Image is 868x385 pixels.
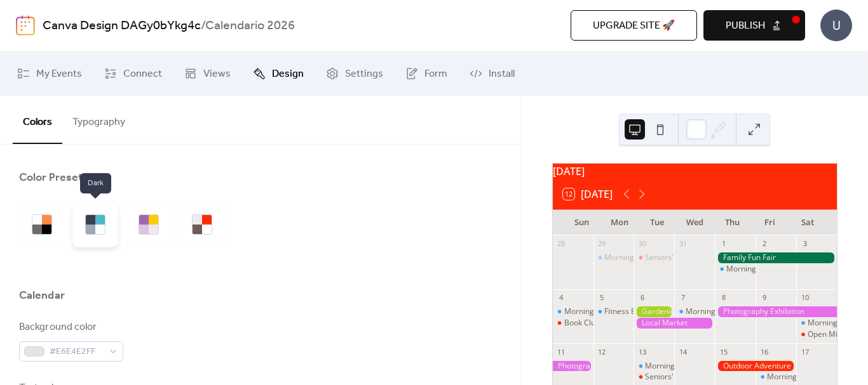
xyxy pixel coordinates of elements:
div: Fitness Bootcamp [604,306,667,317]
div: 31 [678,239,688,249]
div: Morning Yoga Bliss [767,372,835,382]
b: Calendario 2026 [205,14,295,38]
div: 4 [557,293,566,303]
div: 2 [759,239,769,249]
div: Mon [600,210,638,235]
div: 9 [759,293,769,303]
div: Morning Yoga Bliss [796,318,837,329]
span: Dark [80,173,111,193]
a: Connect [95,56,172,91]
div: Calendar [19,288,65,303]
button: 12[DATE] [559,185,617,203]
div: Morning Yoga Bliss [674,306,715,317]
span: Publish [726,18,765,34]
div: Seniors' Social Tea [634,252,674,263]
div: Photography Exhibition [553,361,593,372]
a: Views [175,56,240,91]
div: 14 [678,347,688,356]
div: Seniors' Social Tea [634,372,674,382]
div: Seniors' Social Tea [645,252,712,263]
div: Open Mic Night [796,329,837,340]
div: Open Mic Night [808,329,862,340]
b: / [201,14,205,38]
div: 29 [597,239,607,249]
a: My Events [8,56,92,91]
div: Outdoor Adventure Day [715,361,796,372]
button: Typography [62,96,135,143]
div: Thu [714,210,751,235]
span: Views [203,67,231,82]
span: Form [424,67,447,82]
span: #E6E4E2FF [50,344,103,360]
div: 13 [637,347,647,356]
span: Connect [123,67,162,82]
span: Design [272,67,304,82]
div: Morning Yoga Bliss [553,306,593,317]
div: 15 [719,347,728,356]
div: 8 [719,293,728,303]
div: Morning Yoga Bliss [593,252,634,263]
div: Wed [676,210,714,235]
div: Morning Yoga Bliss [564,306,632,317]
div: 6 [637,293,647,303]
span: Upgrade site 🚀 [593,18,675,34]
img: logo [16,15,35,36]
div: Morning Yoga Bliss [715,264,756,275]
div: Gardening Workshop [634,306,674,317]
div: U [820,10,852,41]
div: Color Presets [19,170,88,185]
div: 16 [759,347,769,356]
div: 1 [719,239,728,249]
div: Fri [751,210,789,235]
div: Morning Yoga Bliss [634,361,674,372]
div: 5 [597,293,607,303]
span: Settings [345,67,383,82]
div: Background color [19,320,121,335]
div: 17 [800,347,810,356]
div: Morning Yoga Bliss [686,306,754,317]
div: Seniors' Social Tea [645,372,712,382]
div: Local Market [634,318,715,329]
span: Install [489,67,515,82]
a: Form [396,56,457,91]
div: Tue [638,210,675,235]
div: Family Fun Fair [715,252,837,263]
div: Photography Exhibition [715,306,837,317]
div: Morning Yoga Bliss [726,264,794,275]
div: Fitness Bootcamp [593,306,634,317]
div: 11 [557,347,566,356]
div: Sun [563,210,600,235]
div: 28 [557,239,566,249]
button: Upgrade site 🚀 [571,10,697,41]
div: Book Club Gathering [553,318,593,329]
span: My Events [36,67,82,82]
a: Design [243,56,313,91]
div: 3 [800,239,810,249]
div: Morning Yoga Bliss [756,372,796,382]
a: Canva Design DAGy0bYkg4c [43,14,201,38]
div: [DATE] [553,164,837,179]
a: Install [460,56,524,91]
div: Morning Yoga Bliss [645,361,713,372]
div: Morning Yoga Bliss [604,252,672,263]
div: Book Club Gathering [564,318,637,329]
button: Publish [703,10,805,41]
div: 12 [597,347,607,356]
div: 10 [800,293,810,303]
div: 30 [637,239,647,249]
div: Sat [789,210,827,235]
div: 7 [678,293,688,303]
button: Colors [13,96,62,144]
a: Settings [316,56,393,91]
